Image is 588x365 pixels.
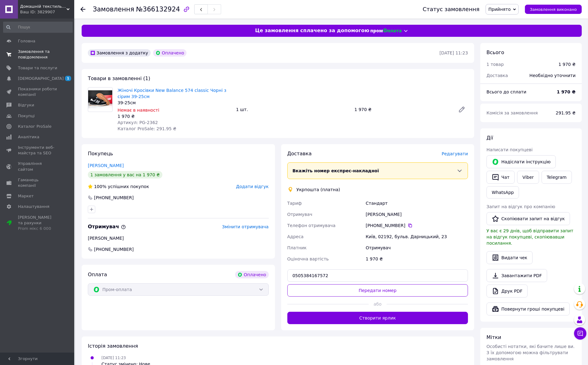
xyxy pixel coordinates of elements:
[118,113,231,119] div: 1 970 ₴
[118,108,159,113] span: Немає в наявності
[18,65,57,71] span: Товари та послуги
[118,126,176,131] span: Каталог ProSale: 291.95 ₴
[18,86,57,97] span: Показники роботи компанії
[487,186,519,199] a: WhatsApp
[136,6,180,13] span: №366132924
[88,163,124,168] a: [PERSON_NAME]
[557,89,576,94] b: 1 970 ₴
[352,105,453,114] div: 1 970 ₴
[487,62,504,67] span: 1 товар
[101,356,126,360] span: [DATE] 11:23
[118,100,231,106] div: 39-25см
[18,102,34,108] span: Відгуки
[88,171,162,178] div: 1 замовлення у вас на 1 970 ₴
[20,9,74,15] div: Ваш ID: 3829907
[574,327,586,340] button: Чат з покупцем
[3,22,73,33] input: Пошук
[487,135,493,141] span: Дії
[364,253,469,264] div: 1 970 ₴
[118,120,158,125] span: Артикул: PG-2362
[255,27,369,34] span: Це замовлення сплачено за допомогою
[88,75,150,81] span: Товари в замовленні (1)
[423,6,480,12] div: Статус замовлення
[153,49,187,57] div: Оплачено
[487,110,538,115] span: Комісія за замовлення
[88,235,269,241] div: [PERSON_NAME]
[88,272,107,277] span: Оплата
[542,171,572,184] a: Telegram
[456,103,468,116] a: Редагувати
[18,38,35,44] span: Головна
[487,344,575,361] span: Особисті нотатки, які бачите лише ви. З їх допомогою можна фільтрувати замовлення
[556,110,576,115] span: 291.95 ₴
[364,242,469,253] div: Отримувач
[487,89,526,94] span: Всього до сплати
[487,334,501,340] span: Мітки
[487,73,508,78] span: Доставка
[18,145,57,156] span: Інструменти веб-майстра та SEO
[517,171,539,184] a: Viber
[18,134,39,140] span: Аналітика
[18,76,64,81] span: [DEMOGRAPHIC_DATA]
[88,90,112,109] img: Жіночі Кросівки New Balance 574 classic Чорні з сірим 39-25см
[369,301,387,307] span: або
[18,193,34,199] span: Маркет
[287,284,468,297] button: Передати номер
[94,184,106,189] span: 100%
[287,212,312,217] span: Отримувач
[559,61,576,67] div: 1 970 ₴
[487,204,555,209] span: Запит на відгук про компанію
[287,256,329,261] span: Оціночна вартість
[364,231,469,242] div: Київ, 02192, бульв. Дарницький, 23
[287,312,468,324] button: Створити ярлик
[80,6,85,12] div: Повернутися назад
[526,69,579,82] div: Необхідно уточнити
[487,228,573,246] span: У вас є 29 днів, щоб відправити запит на відгук покупцеві, скопіювавши посилання.
[20,4,67,9] span: Домашній текстиль UA
[442,151,468,156] span: Редагувати
[287,201,302,206] span: Тариф
[88,151,113,157] span: Покупець
[487,155,556,168] button: Надіслати інструкцію
[487,303,570,316] button: Повернути гроші покупцеві
[118,88,226,99] a: Жіночі Кросівки New Balance 574 classic Чорні з сірим 39-25см
[235,271,268,278] div: Оплачено
[93,246,134,252] span: [PHONE_NUMBER]
[18,113,35,119] span: Покупці
[487,269,547,282] a: Завантажити PDF
[487,285,528,298] a: Друк PDF
[487,212,570,225] button: Скопіювати запит на відгук
[487,49,504,55] span: Всього
[287,223,336,228] span: Телефон отримувача
[525,5,582,14] button: Замовлення виконано
[287,245,307,250] span: Платник
[236,184,268,189] span: Додати відгук
[234,105,352,114] div: 1 шт.
[530,7,577,12] span: Замовлення виконано
[88,183,149,190] div: успішних покупок
[293,168,379,173] span: Вкажіть номер експрес-накладної
[88,343,138,349] span: Історія замовлення
[93,6,134,13] span: Замовлення
[488,7,511,12] span: Прийнято
[287,151,312,157] span: Доставка
[18,226,57,231] div: Prom мікс 6 000
[18,49,57,60] span: Замовлення та повідомлення
[18,161,57,172] span: Управління сайтом
[487,251,533,264] button: Видати чек
[18,177,57,188] span: Гаманець компанії
[366,222,468,229] div: [PHONE_NUMBER]
[93,195,134,201] div: [PHONE_NUMBER]
[18,215,57,232] span: [PERSON_NAME] та рахунки
[65,76,71,81] span: 1
[287,269,468,282] input: Номер експрес-накладної
[487,171,515,184] button: Чат
[88,49,151,57] div: Замовлення з додатку
[18,204,49,209] span: Налаштування
[487,147,533,152] span: Написати покупцеві
[364,209,469,220] div: [PERSON_NAME]
[222,224,269,229] span: Змінити отримувача
[440,50,468,55] time: [DATE] 11:23
[364,198,469,209] div: Стандарт
[295,187,342,193] div: Укрпошта (платна)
